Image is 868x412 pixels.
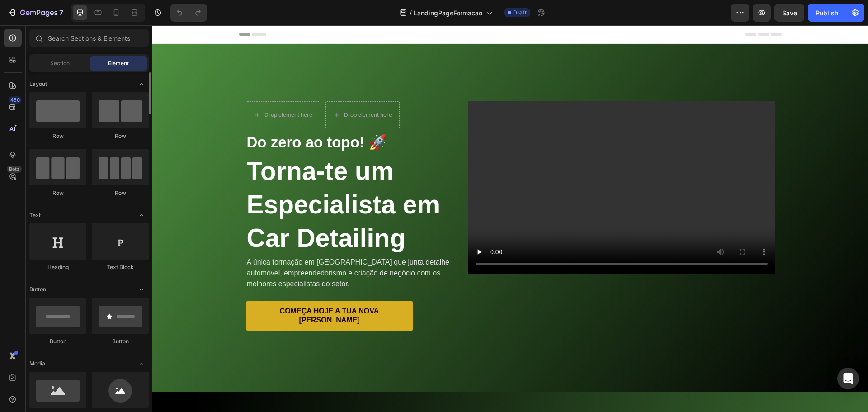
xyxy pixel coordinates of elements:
[94,108,311,127] p: Do zero ao topo! 🚀
[4,4,67,22] button: 7
[29,337,86,346] div: Button
[134,208,149,223] span: Toggle open
[134,356,149,371] span: Toggle open
[127,282,227,299] strong: COMEÇA HOJE A TUA NOVA [PERSON_NAME]
[29,80,47,88] span: Layout
[50,59,70,67] span: Section
[782,9,797,17] span: Save
[59,7,63,18] p: 7
[94,276,261,306] button: <p><strong>COMEÇA HOJE A TUA NOVA CARREIRA</strong></p>
[92,189,149,197] div: Row
[92,263,149,271] div: Text Block
[29,132,86,140] div: Row
[170,4,207,22] div: Undo/Redo
[134,77,149,91] span: Toggle open
[513,9,527,17] span: Draft
[816,8,838,18] div: Publish
[94,131,288,227] strong: Torna-te um Especialista em Car Detailing
[808,4,846,22] button: Publish
[29,29,149,47] input: Search Sections & Elements
[9,96,22,104] div: 450
[92,337,149,346] div: Button
[192,86,240,93] div: Drop element here
[410,8,412,18] span: /
[414,8,482,18] span: LandingPageFormacao
[29,360,45,368] span: Media
[94,232,311,264] p: A única formação em [GEOGRAPHIC_DATA] que junta detalhe automóvel, empreendedorismo e criação de ...
[134,282,149,297] span: Toggle open
[152,25,868,412] iframe: Design area
[29,211,41,219] span: Text
[29,189,86,197] div: Row
[108,59,129,67] span: Element
[316,76,623,248] video: Video
[7,166,22,173] div: Beta
[29,285,46,294] span: Button
[774,4,804,22] button: Save
[837,368,859,389] div: Open Intercom Messenger
[92,132,149,140] div: Row
[29,263,86,271] div: Heading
